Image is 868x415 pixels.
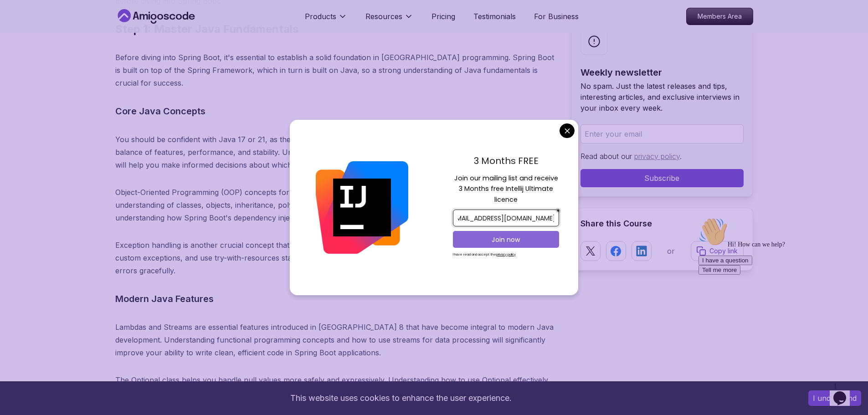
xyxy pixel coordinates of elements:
[4,4,168,61] div: 👋Hi! How can we help?I have a questionTell me more
[580,217,744,230] h2: Share this Course
[305,11,336,22] p: Products
[534,11,579,22] a: For Business
[580,169,744,187] button: Subscribe
[686,8,753,25] a: Members Area
[634,152,680,161] a: privacy policy
[580,151,744,162] p: Read about our .
[580,81,744,113] p: No spam. Just the latest releases and tips, interesting articles, and exclusive interviews in you...
[305,11,347,29] button: Products
[687,8,753,25] p: Members Area
[115,186,556,224] p: Object-Oriented Programming (OOP) concepts form the foundation of Java development. You should ha...
[808,390,861,406] button: Accept cookies
[830,379,859,406] iframe: chat widget
[4,51,46,61] button: Tell me more
[115,133,556,171] p: You should be confident with Java 17 or 21, as these are the current Long Term Support (LTS) vers...
[365,11,413,29] button: Resources
[7,388,795,408] div: This website uses cookies to enhance the user experience.
[473,11,516,22] a: Testimonials
[691,241,744,261] button: Copy link
[580,66,744,79] h2: Weekly newsletter
[115,239,556,277] p: Exception handling is another crucial concept that you must master. Understanding how to handle e...
[695,214,859,374] iframe: chat widget
[115,292,556,306] h3: Modern Java Features
[580,124,744,143] input: Enter your email
[365,11,402,22] p: Resources
[431,11,455,22] a: Pricing
[115,321,556,359] p: Lambdas and Streams are essential features introduced in [GEOGRAPHIC_DATA] 8 that have become int...
[4,42,57,51] button: I have a question
[667,246,675,256] p: or
[115,374,556,399] p: The Optional class helps you handle null values more safely and expressively. Understanding how t...
[4,4,33,33] img: :wave:
[115,104,556,118] h3: Core Java Concepts
[115,51,556,89] p: Before diving into Spring Boot, it's essential to establish a solid foundation in [GEOGRAPHIC_DAT...
[4,27,90,34] span: Hi! How can we help?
